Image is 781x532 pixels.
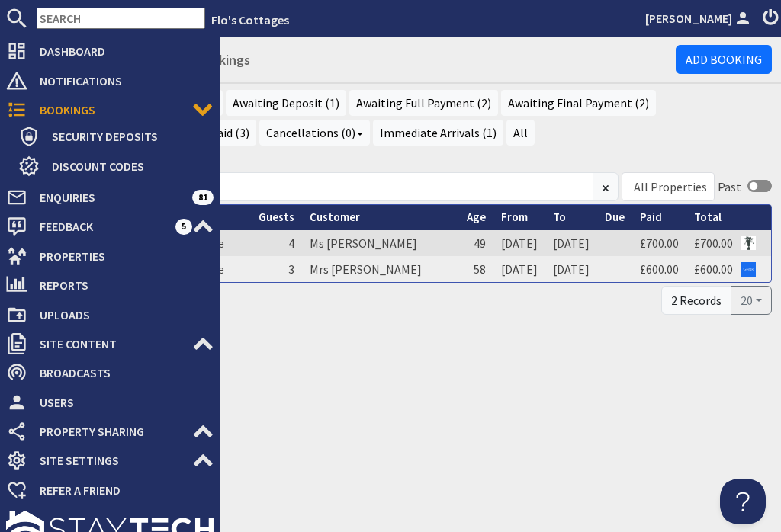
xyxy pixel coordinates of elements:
a: Reports [6,273,214,297]
div: 2 Records [661,286,731,315]
td: Ms [PERSON_NAME] [302,230,459,256]
span: Site Content [27,332,192,356]
span: Reports [27,273,214,297]
a: To [553,210,566,224]
a: Paid [640,210,662,224]
a: Dashboard [6,39,214,63]
a: Refer a Friend [6,478,214,502]
a: Site Settings [6,448,214,473]
span: 4 [288,236,294,251]
div: Combobox [622,172,715,201]
a: [PERSON_NAME] [645,9,754,27]
a: Flo's Cottages [211,12,289,27]
a: £600.00 [694,261,733,277]
a: £700.00 [694,236,733,251]
img: Referer: Google [741,262,756,277]
a: Guests [259,210,294,224]
a: Awaiting Deposit (1) [226,90,346,116]
span: Security Deposits [40,124,214,149]
input: SEARCH [37,8,205,29]
span: Uploads [27,303,214,327]
span: Bookings [27,98,192,122]
span: Properties [27,244,214,268]
a: Notifications [6,69,214,93]
a: Total [694,210,722,224]
td: 58 [459,256,493,282]
a: £600.00 [640,261,679,277]
span: 3 [288,261,294,277]
a: Awaiting Full Payment (2) [349,90,498,116]
a: Bookings [6,98,214,122]
span: 5 [175,219,192,234]
a: From [501,210,528,224]
a: Add Booking [676,45,772,74]
td: 49 [459,230,493,256]
a: Customer [310,210,360,224]
a: Site Content [6,332,214,356]
span: 81 [192,190,214,205]
span: Enquiries [27,185,192,210]
span: Discount Codes [40,154,214,178]
a: Broadcasts [6,361,214,385]
span: Feedback [27,214,175,239]
a: Feedback 5 [6,214,214,239]
span: Property Sharing [27,419,192,444]
span: Site Settings [27,448,192,473]
td: [DATE] [493,230,545,256]
span: Notifications [27,69,214,93]
span: Refer a Friend [27,478,214,502]
span: Dashboard [27,39,214,63]
div: All Properties [634,178,707,196]
td: [DATE] [545,230,597,256]
td: [DATE] [493,256,545,282]
a: Immediate Arrivals (1) [373,120,503,146]
a: Age [467,210,486,224]
span: Broadcasts [27,361,214,385]
a: Property Sharing [6,419,214,444]
a: Discount Codes [18,154,214,178]
a: Cancellations (0) [259,120,370,146]
a: Enquiries 81 [6,185,214,210]
a: Awaiting Final Payment (2) [501,90,656,116]
button: 20 [731,286,772,315]
span: Users [27,390,214,415]
input: Search... [46,172,593,201]
iframe: Toggle Customer Support [720,479,766,524]
a: £700.00 [640,236,679,251]
td: [DATE] [545,256,597,282]
img: Referer: Flo's Cottages [741,236,756,250]
a: Uploads [6,303,214,327]
a: Users [6,390,214,415]
a: Properties [6,244,214,268]
td: Mrs [PERSON_NAME] [302,256,459,282]
th: Due [597,205,632,230]
a: Security Deposits [18,124,214,149]
div: Past [718,178,741,196]
a: All [506,120,535,146]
